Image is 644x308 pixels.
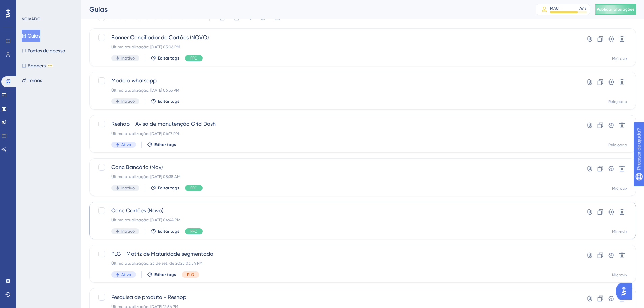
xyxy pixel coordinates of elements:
font: Editar tags [154,272,176,277]
font: Banner Conciliador de Cartões (NOVO) [111,34,209,41]
font: Última atualização: [DATE] 06:33 PM [111,88,180,93]
font: Inativo [121,229,135,234]
font: FFC [190,186,197,190]
font: Reshop - Aviso de manutenção Grid Dash [111,121,216,127]
font: BETA [48,64,52,67]
font: Última atualização: [DATE] 03:06 PM [111,45,180,49]
button: Guias [22,30,40,42]
font: Inativo [121,186,135,190]
font: Guias [28,33,40,39]
iframe: Iniciador do Assistente de IA do UserGuiding [616,281,636,302]
font: Ativo [121,272,131,277]
font: Banners [28,63,46,68]
font: 76 [579,6,583,11]
font: Última atualização: [DATE] 04:17 PM [111,131,179,136]
button: Editar tags [150,55,180,61]
font: NOIVADO [22,17,41,21]
font: Pontos de acesso [28,48,65,53]
font: Editar tags [154,142,176,147]
font: Última atualização: [DATE] 04:44 PM [111,218,181,222]
font: Relojoaria [608,143,627,147]
font: Modelo whatsapp [111,77,157,84]
font: Última atualização: 23 de set. de 2025 03:54 PM [111,261,203,266]
font: Temas [28,78,42,83]
button: BannersBETA [22,60,53,72]
font: Inativo [121,99,135,104]
button: Publicar alterações [595,4,636,15]
button: Editar tags [150,99,180,104]
font: Última atualização: [DATE] 08:38 AM [111,174,181,179]
font: Pesquisa de produto - Reshop [111,294,186,300]
button: Editar tags [150,185,180,191]
button: Temas [22,74,42,87]
font: MAU [550,6,559,11]
font: Ativo [121,142,131,147]
font: Guias [89,5,108,14]
font: Precisar de ajuda? [16,3,58,8]
font: % [583,6,587,11]
button: Editar tags [147,142,176,147]
font: Microvix [612,273,627,277]
font: FFC [190,229,197,234]
button: Editar tags [147,272,176,277]
font: PLG [187,272,194,277]
font: FFC [190,56,197,61]
font: Editar tags [158,99,180,104]
button: Editar tags [150,229,180,234]
font: Editar tags [158,229,180,234]
font: Conc Cartões (Novo) [111,207,163,214]
button: Pontos de acesso [22,45,65,57]
font: Publicar alterações [597,7,635,12]
font: Microvix [612,186,627,191]
font: Editar tags [158,186,180,190]
font: Conc Bancário (Nov) [111,164,163,170]
font: Microvix [612,229,627,234]
font: Editar tags [158,56,180,61]
font: Relojoaria [608,99,627,104]
font: Inativo [121,56,135,61]
font: PLG - Matriz de Maturidade segmentada [111,251,213,257]
font: Microvix [612,56,627,61]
